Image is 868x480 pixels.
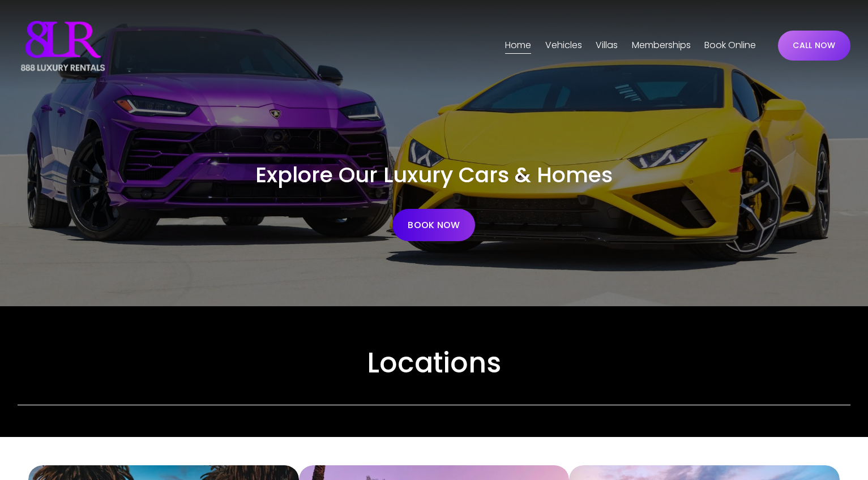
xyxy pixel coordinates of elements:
a: Book Online [704,37,756,55]
img: Luxury Car &amp; Home Rentals For Every Occasion [18,18,108,74]
span: Villas [596,37,618,54]
a: folder dropdown [545,37,582,55]
a: folder dropdown [596,37,618,55]
span: Vehicles [545,37,582,54]
a: Memberships [632,37,691,55]
h2: Locations [18,345,851,381]
span: Explore Our Luxury Cars & Homes [255,160,613,190]
a: BOOK NOW [392,209,475,241]
a: CALL NOW [778,31,851,61]
a: Home [505,37,531,55]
